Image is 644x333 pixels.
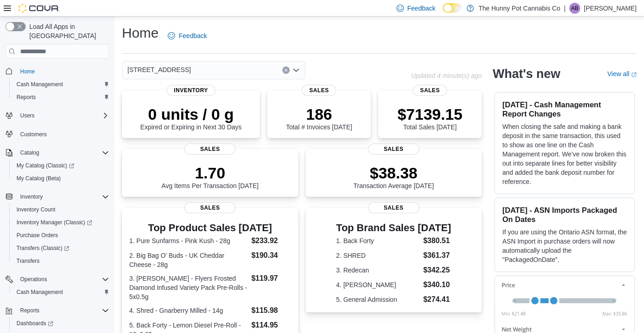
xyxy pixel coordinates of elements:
[2,128,113,141] button: Customers
[164,27,210,45] a: Feedback
[9,78,113,91] button: Cash Management
[13,243,109,254] span: Transfers (Classic)
[13,255,109,266] span: Transfers
[17,162,74,169] span: My Catalog (Classic)
[607,70,637,78] a: View allExternal link
[17,66,39,77] a: Home
[368,202,419,213] span: Sales
[336,222,451,233] h3: Top Brand Sales [DATE]
[17,232,58,239] span: Purchase Orders
[17,257,39,265] span: Transfers
[17,274,109,285] span: Operations
[423,294,451,305] dd: $274.41
[353,164,434,182] p: $38.38
[17,320,53,327] span: Dashboards
[9,229,113,242] button: Purchase Orders
[13,204,59,215] a: Inventory Count
[26,22,109,40] span: Load All Apps in [GEOGRAPHIC_DATA]
[423,279,451,290] dd: $340.10
[423,250,451,261] dd: $361.37
[13,92,39,103] a: Reports
[20,193,43,200] span: Inventory
[2,64,113,78] button: Home
[353,164,434,189] div: Transaction Average [DATE]
[179,31,207,40] span: Feedback
[502,100,627,118] h3: [DATE] - Cash Management Report Changes
[9,172,113,185] button: My Catalog (Beta)
[18,4,60,13] img: Cova
[127,64,191,75] span: [STREET_ADDRESS]
[564,3,566,14] p: |
[336,236,419,245] dt: 1. Back Forty
[13,160,109,171] span: My Catalog (Classic)
[251,273,291,284] dd: $119.97
[368,144,419,155] span: Sales
[13,204,109,215] span: Inventory Count
[336,266,419,275] dt: 3. Redecan
[161,164,259,189] div: Avg Items Per Transaction [DATE]
[443,13,443,13] span: Dark Mode
[13,79,109,90] span: Cash Management
[13,255,43,266] a: Transfers
[17,147,109,158] span: Catalog
[20,131,47,138] span: Customers
[140,105,242,131] div: Expired or Expiring in Next 30 Days
[13,92,109,103] span: Reports
[17,81,63,88] span: Cash Management
[17,305,43,316] button: Reports
[17,110,109,121] span: Users
[251,250,291,261] dd: $190.34
[20,112,34,119] span: Users
[129,236,248,245] dt: 1. Pure Sunfarms - Pink Kush - 28g
[479,3,560,14] p: The Hunny Pot Cannabis Co
[13,230,109,241] span: Purchase Orders
[129,251,248,269] dt: 2. Big Bag O' Buds - UK Cheddar Cheese - 28g
[2,109,113,122] button: Users
[9,317,113,330] a: Dashboards
[584,3,637,14] p: [PERSON_NAME]
[13,217,109,228] span: Inventory Manager (Classic)
[443,3,462,13] input: Dark Mode
[413,85,447,96] span: Sales
[13,230,62,241] a: Purchase Orders
[569,3,580,14] div: Angeline Buck
[13,287,66,298] a: Cash Management
[129,306,248,315] dt: 4. Shred - Gnarberry Milled - 14g
[9,91,113,104] button: Reports
[184,144,236,155] span: Sales
[20,68,35,75] span: Home
[336,295,419,304] dt: 5. General Admission
[9,242,113,255] a: Transfers (Classic)
[129,222,291,233] h3: Top Product Sales [DATE]
[397,105,462,131] div: Total Sales [DATE]
[13,287,109,298] span: Cash Management
[336,280,419,289] dt: 4. [PERSON_NAME]
[302,85,336,96] span: Sales
[571,3,578,14] span: AB
[423,265,451,276] dd: $342.25
[2,273,113,286] button: Operations
[251,320,291,331] dd: $114.95
[286,105,352,123] p: 186
[17,274,51,285] button: Operations
[20,276,47,283] span: Operations
[140,105,242,123] p: 0 units / 0 g
[423,235,451,246] dd: $380.51
[13,243,73,254] a: Transfers (Classic)
[9,286,113,299] button: Cash Management
[2,304,113,317] button: Reports
[407,4,435,13] span: Feedback
[2,146,113,159] button: Catalog
[292,67,300,74] button: Open list of options
[9,255,113,267] button: Transfers
[502,205,627,224] h3: [DATE] - ASN Imports Packaged On Dates
[13,160,78,171] a: My Catalog (Classic)
[9,203,113,216] button: Inventory Count
[166,85,215,96] span: Inventory
[17,94,36,101] span: Reports
[251,235,291,246] dd: $233.92
[17,191,109,202] span: Inventory
[122,24,159,42] h1: Home
[17,289,63,296] span: Cash Management
[17,206,55,213] span: Inventory Count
